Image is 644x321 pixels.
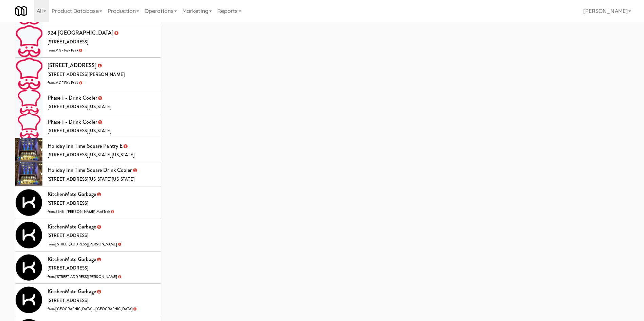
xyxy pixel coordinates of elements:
[15,90,161,114] li: Phase I - Drink Cooler [STREET_ADDRESS][US_STATE]
[15,138,161,162] li: Holiday Inn Time Square Pantry E [STREET_ADDRESS][US_STATE][US_STATE]
[15,284,161,316] li: KitchenMate Garbage [STREET_ADDRESS]from [GEOGRAPHIC_DATA] - [GEOGRAPHIC_DATA]
[48,48,82,53] span: from MGF Pick Pack
[48,223,96,230] span: KitchenMate Garbage
[48,127,112,134] span: [STREET_ADDRESS][US_STATE]
[48,274,121,279] span: from [STREET_ADDRESS][PERSON_NAME]
[48,39,89,45] span: [STREET_ADDRESS]
[15,25,161,58] li: 924 [GEOGRAPHIC_DATA] [STREET_ADDRESS]from MGF Pick Pack
[48,152,135,158] span: [STREET_ADDRESS][US_STATE][US_STATE]
[48,166,132,174] span: Holiday Inn Time Square Drink Cooler
[48,94,97,102] span: Phase I - Drink Cooler
[48,242,121,247] span: from [STREET_ADDRESS][PERSON_NAME]
[48,71,125,78] span: [STREET_ADDRESS][PERSON_NAME]
[48,176,135,182] span: [STREET_ADDRESS][US_STATE][US_STATE]
[48,265,89,271] span: [STREET_ADDRESS]
[15,58,161,90] li: [STREET_ADDRESS] [STREET_ADDRESS][PERSON_NAME]from MGF Pick Pack
[48,29,113,37] span: 924 [GEOGRAPHIC_DATA]
[15,114,161,138] li: Phase I - Drink Cooler [STREET_ADDRESS][US_STATE]
[48,61,97,69] span: [STREET_ADDRESS]
[15,5,27,17] img: Micromart
[48,142,123,150] span: Holiday Inn Time Square Pantry E
[48,80,82,85] span: from MGF Pick Pack
[48,287,96,295] span: KitchenMate Garbage
[15,162,161,186] li: Holiday Inn Time Square Drink Cooler [STREET_ADDRESS][US_STATE][US_STATE]
[48,190,96,198] span: KitchenMate Garbage
[48,297,89,304] span: [STREET_ADDRESS]
[15,219,161,252] li: KitchenMate Garbage [STREET_ADDRESS]from [STREET_ADDRESS][PERSON_NAME]
[48,200,89,206] span: [STREET_ADDRESS]
[48,255,96,263] span: KitchenMate Garbage
[48,306,136,312] span: from [GEOGRAPHIC_DATA] - [GEOGRAPHIC_DATA]
[48,118,97,126] span: Phase I - Drink Cooler
[15,186,161,219] li: KitchenMate Garbage [STREET_ADDRESS]from 2645 - [PERSON_NAME] Med Tech
[48,209,114,214] span: from 2645 - [PERSON_NAME] Med Tech
[15,252,161,284] li: KitchenMate Garbage [STREET_ADDRESS]from [STREET_ADDRESS][PERSON_NAME]
[48,232,89,239] span: [STREET_ADDRESS]
[48,103,112,110] span: [STREET_ADDRESS][US_STATE]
